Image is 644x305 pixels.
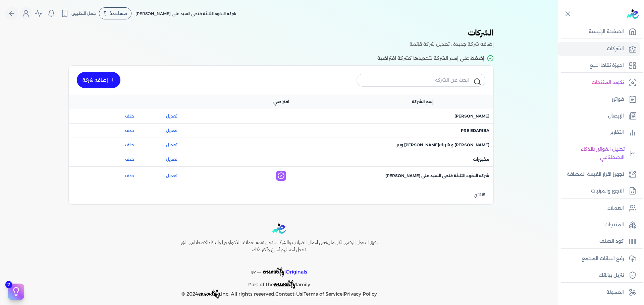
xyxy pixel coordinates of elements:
[81,173,134,179] button: حذف
[99,7,131,19] div: مساعدة
[145,128,198,134] a: تعديل
[263,266,284,276] span: ensoulify
[592,78,624,87] p: تكويد المنتجات
[81,142,134,148] button: حذف
[612,95,624,104] p: فواتير
[607,45,624,53] p: الشركات
[558,201,640,215] a: العملاء
[590,61,624,70] p: اجهزة نقاط البيع
[109,11,127,16] span: مساعدة
[274,282,296,288] a: ensoulify
[64,54,494,63] p: إضغط على إسم الشركة لتحديدها كشركة افتراضية
[166,259,392,277] p: |
[558,42,640,56] a: الشركات
[412,99,433,105] span: إسم الشركة
[257,269,261,273] sup: __
[627,9,639,19] img: logo
[8,284,24,300] button: 2
[607,204,624,213] p: العملاء
[166,239,392,253] h6: رفيق التحول الرقمي لكل ما يخص أعمال الضرائب والشركات نحن نقدم لعملائنا التكنولوجيا والذكاء الاصطن...
[166,277,392,289] p: Part of the family
[385,173,489,179] span: شركه الاخوه الثلاثة فتحى السيد على [PERSON_NAME]
[286,269,307,275] span: Originals
[454,113,489,119] span: [PERSON_NAME]
[604,221,624,229] p: المنتجات
[251,270,256,275] span: BY
[474,190,485,199] p: نتائج
[561,145,625,162] p: تحليل الفواتير بالذكاء الاصطناعي
[344,291,377,297] a: Privacy Policy
[5,281,12,288] span: 2
[599,237,624,246] p: كود الصنف
[558,269,640,283] a: تنزيل بياناتك
[275,291,302,297] a: Contact-Us
[81,113,134,119] button: حذف
[483,192,485,197] span: 5
[558,184,640,198] a: الاجور والمرتبات
[606,288,624,297] p: العمولة
[272,223,286,234] img: logo
[610,128,624,137] p: التقارير
[473,156,489,162] span: مخبوزات
[599,271,624,280] p: تنزيل بياناتك
[558,142,640,165] a: تحليل الفواتير بالذكاء الاصطناعي
[198,288,220,298] span: ensoulify
[145,142,198,148] a: تعديل
[608,112,624,121] p: الإيصال
[77,72,120,88] a: إضافه شركة
[145,173,198,179] a: تعديل
[558,25,640,39] a: الصفحة الرئيسية
[567,170,624,179] p: تجهيز اقرار القيمة المضافة
[591,187,624,196] p: الاجور والمرتبات
[304,291,342,297] a: Terms of Service
[145,113,198,119] a: تعديل
[558,252,640,266] a: رفع البيانات المجمع
[274,279,296,289] span: ensoulify
[71,10,96,16] span: حمل التطبيق
[582,254,624,263] p: رفع البيانات المجمع
[558,234,640,248] a: كود الصنف
[59,8,98,19] button: حمل التطبيق
[558,218,640,232] a: المنتجات
[81,156,134,162] button: حذف
[558,167,640,181] a: تجهيز اقرار القيمة المضافة
[273,99,289,105] span: افتراضي
[166,289,392,299] p: © 2024 ,inc. All rights reserved. | |
[64,27,494,40] h3: الشركات
[64,40,494,49] p: إضافه شركة جديدة ، تعديل شركة قائمة
[136,11,236,16] span: شركه الاخوه الثلاثة فتحى السيد على [PERSON_NAME]
[589,27,624,36] p: الصفحة الرئيسية
[558,59,640,73] a: اجهزة نقاط البيع
[145,156,198,162] a: تعديل
[396,142,489,148] span: [PERSON_NAME] و شريك[PERSON_NAME] ويير
[461,128,489,134] span: Pre eDariba
[558,109,640,123] a: الإيصال
[81,128,134,134] button: حذف
[558,76,640,90] a: تكويد المنتجات
[558,126,640,140] a: التقارير
[357,74,485,86] input: ابحث عن الشركه
[558,286,640,300] a: العمولة
[558,92,640,106] a: فواتير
